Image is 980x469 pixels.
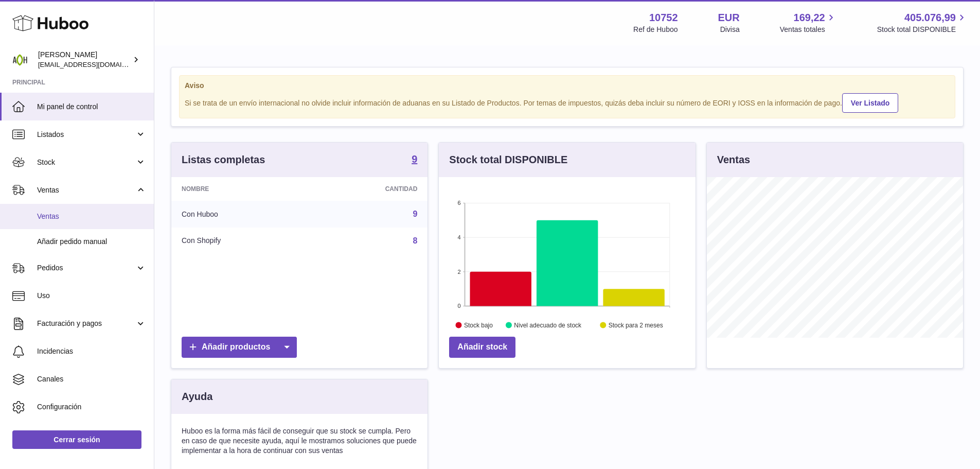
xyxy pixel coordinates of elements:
[464,322,493,329] text: Stock bajo
[38,60,151,68] span: [EMAIL_ADDRESS][DOMAIN_NAME]
[514,322,582,329] text: Nivel adecuado de stock
[37,185,135,195] span: Ventas
[609,322,663,329] text: Stock para 2 meses
[182,337,297,358] a: Añadir productos
[449,337,515,358] a: Añadir stock
[458,269,461,275] text: 2
[37,102,146,112] span: Mi panel de control
[182,153,265,167] h3: Listas completas
[633,25,678,34] div: Ref de Huboo
[37,402,146,412] span: Configuración
[185,92,950,113] div: Si se trata de un envío internacional no olvide incluir información de aduanas en su Listado de P...
[780,25,837,34] span: Ventas totales
[37,158,135,167] span: Stock
[37,130,135,140] span: Listados
[38,50,131,70] div: [PERSON_NAME]
[720,25,740,34] div: Divisa
[37,319,135,328] span: Facturación y pagos
[412,154,417,166] a: 9
[37,374,146,384] span: Canales
[412,154,417,164] strong: 9
[718,11,740,25] strong: EUR
[171,228,308,254] td: Con Shopify
[37,212,146,221] span: Ventas
[877,25,968,34] span: Stock total DISPONIBLE
[717,153,750,167] h3: Ventas
[449,153,567,167] h3: Stock total DISPONIBLE
[842,93,898,113] a: Ver Listado
[171,177,308,201] th: Nombre
[182,426,417,456] p: Huboo es la forma más fácil de conseguir que su stock se cumpla. Pero en caso de que necesite ayu...
[877,11,968,34] a: 405.076,99 Stock total DISPONIBLE
[37,346,146,356] span: Incidencias
[182,390,212,404] h3: Ayuda
[37,263,135,273] span: Pedidos
[37,291,146,301] span: Uso
[185,81,950,91] strong: Aviso
[171,201,308,228] td: Con Huboo
[12,430,141,449] a: Cerrar sesión
[794,11,825,25] span: 169,22
[308,177,428,201] th: Cantidad
[904,11,956,25] span: 405.076,99
[458,234,461,240] text: 4
[649,11,678,25] strong: 10752
[413,236,417,245] a: 8
[37,237,146,247] span: Añadir pedido manual
[780,11,837,34] a: 169,22 Ventas totales
[413,210,417,218] a: 9
[12,52,28,67] img: internalAdmin-10752@internal.huboo.com
[458,303,461,309] text: 0
[458,200,461,206] text: 6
